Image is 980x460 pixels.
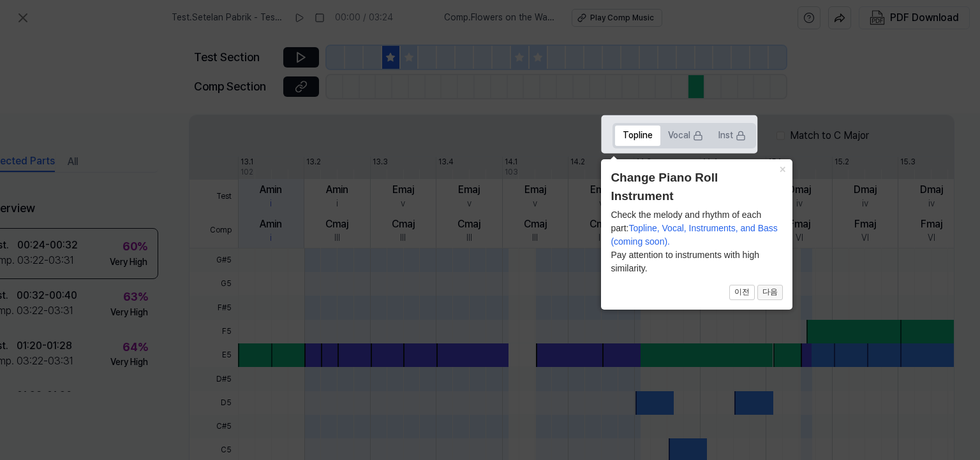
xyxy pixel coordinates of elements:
[757,285,783,300] button: 다음
[660,126,711,146] button: Vocal
[729,285,755,300] button: 이전
[615,126,660,146] button: Topline
[611,169,783,205] header: Change Piano Roll Instrument
[711,126,754,146] button: Inst
[611,223,777,247] span: Topline, Vocal, Instruments, and Bass (coming soon).
[772,159,792,177] button: Close
[611,208,783,275] div: Check the melody and rhythm of each part: Pay attention to instruments with high similarity.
